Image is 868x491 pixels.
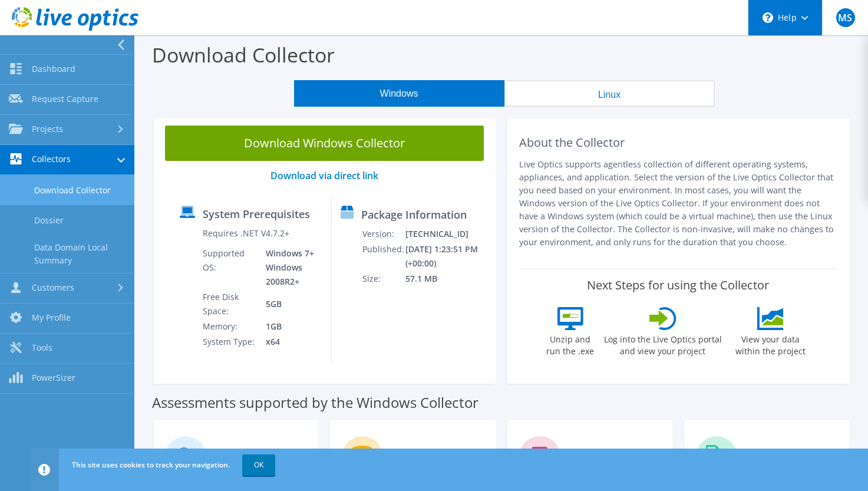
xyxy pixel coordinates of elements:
[504,80,715,107] button: Linux
[152,397,478,408] label: Assessments supported by the Windows Collector
[270,169,378,182] a: Download via direct link
[587,278,769,292] label: Next Steps for using the Collector
[72,460,230,470] span: This site uses cookies to track your navigation.
[362,226,405,242] td: Version:
[405,226,490,242] td: [TECHNICAL_ID]
[257,246,322,289] td: Windows 7+ Windows 2008R2+
[257,289,322,319] td: 5GB
[519,136,838,150] h2: About the Collector
[389,448,431,460] label: Storage
[212,448,305,460] label: Server and Cloud
[257,334,322,350] td: x64
[202,246,257,289] td: Supported OS:
[405,242,490,271] td: [DATE] 1:23:51 PM (+00:00)
[165,126,484,161] a: Download Windows Collector
[203,208,310,220] label: System Prerequisites
[202,334,257,350] td: System Type:
[603,330,722,357] label: Log into the Live Optics portal and view your project
[743,448,761,460] label: File
[362,271,405,286] td: Size:
[294,80,504,107] button: Windows
[728,330,813,357] label: View your data within the project
[202,289,257,319] td: Free Disk Space:
[242,454,275,476] a: OK
[202,319,257,334] td: Memory:
[543,330,598,357] label: Unzip and run the .exe
[362,242,405,271] td: Published:
[836,8,855,27] span: MS
[361,209,467,220] label: Package Information
[566,448,652,460] label: Data Protection
[152,41,335,68] label: Download Collector
[763,12,773,23] svg: \n
[405,271,490,286] td: 57.1 MB
[203,228,289,239] label: Requires .NET V4.7.2+
[519,158,838,249] p: Live Optics supports agentless collection of different operating systems, appliances, and applica...
[257,319,322,334] td: 1GB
